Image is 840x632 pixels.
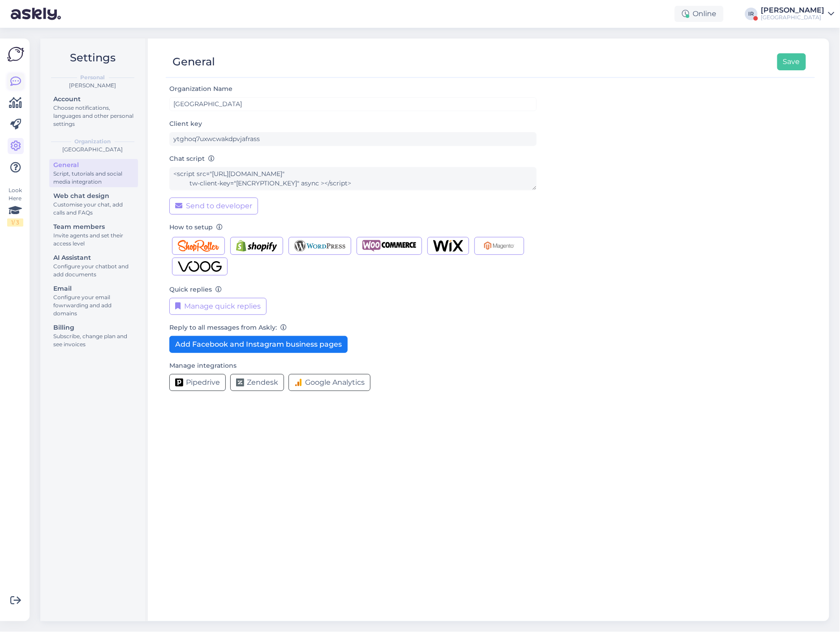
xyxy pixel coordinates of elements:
[172,53,215,70] div: General
[53,191,134,201] div: Web chat design
[53,170,134,186] div: Script, tutorials and social media integration
[169,154,215,163] label: Chat script
[169,223,223,232] label: How to setup
[777,53,806,70] button: Save
[169,374,226,391] button: Pipedrive
[761,7,825,14] div: [PERSON_NAME]
[178,240,219,252] img: Shoproller
[745,8,758,20] div: IR
[480,240,518,252] img: Magento
[305,377,365,388] span: Google Analytics
[169,336,348,353] button: Add Facebook and Instagram business pages
[236,240,277,252] img: Shopify
[53,284,134,293] div: Email
[175,378,183,387] img: Pipedrive
[47,49,138,66] h2: Settings
[53,293,134,318] div: Configure your email fowrwarding and add domains
[47,82,138,90] div: [PERSON_NAME]
[169,167,537,190] textarea: <script src="[URL][DOMAIN_NAME]" tw-client-key="[ENCRYPTION_KEY]" async ></script>
[169,285,222,294] label: Quick replies
[236,378,244,387] img: Zendesk
[186,377,220,388] span: Pipedrive
[247,377,278,388] span: Zendesk
[169,323,287,332] label: Reply to all messages from Askly:
[49,221,138,249] a: Team membersInvite agents and set their access level
[53,262,134,279] div: Configure your chatbot and add documents
[49,283,138,319] a: EmailConfigure your email fowrwarding and add domains
[49,190,138,218] a: Web chat designCustomise your chat, add calls and FAQs
[7,219,23,227] div: 1 / 3
[53,160,134,170] div: General
[169,84,236,94] label: Organization Name
[53,332,134,348] div: Subscribe, change plan and see invoices
[433,240,463,252] img: Wix
[53,232,134,248] div: Invite agents and set their access level
[230,374,284,391] button: Zendesk
[169,198,258,215] button: Send to developer
[761,14,825,21] div: [GEOGRAPHIC_DATA]
[169,298,267,315] button: Manage quick replies
[169,119,202,129] label: Client key
[761,7,835,21] a: [PERSON_NAME][GEOGRAPHIC_DATA]
[49,93,138,129] a: AccountChoose notifications, languages and other personal settings
[169,97,537,111] input: ABC Corporation
[53,201,134,217] div: Customise your chat, add calls and FAQs
[53,253,134,262] div: AI Assistant
[53,222,134,232] div: Team members
[53,104,134,128] div: Choose notifications, languages and other personal settings
[362,240,416,252] img: Woocommerce
[81,73,105,82] b: Personal
[7,186,23,227] div: Look Here
[75,138,111,146] b: Organization
[49,159,138,187] a: GeneralScript, tutorials and social media integration
[178,261,222,272] img: Voog
[294,378,302,387] img: Google Analytics
[49,322,138,350] a: BillingSubscribe, change plan and see invoices
[53,95,134,104] div: Account
[53,323,134,332] div: Billing
[289,374,370,391] button: Google Analytics
[49,252,138,280] a: AI AssistantConfigure your chatbot and add documents
[294,240,346,252] img: Wordpress
[7,46,24,63] img: Askly Logo
[675,6,724,22] div: Online
[169,361,237,370] label: Manage integrations
[47,146,138,154] div: [GEOGRAPHIC_DATA]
